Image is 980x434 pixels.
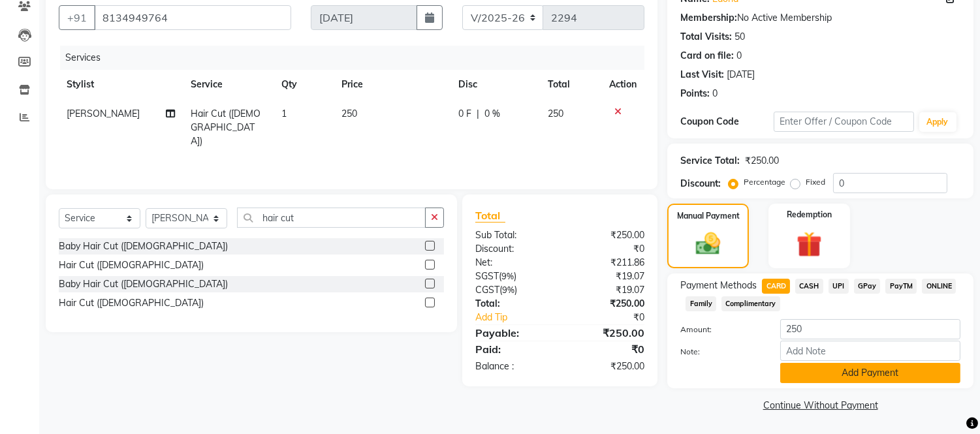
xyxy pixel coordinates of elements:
span: Complimentary [721,296,780,311]
span: ONLINE [922,279,956,294]
div: ₹250.00 [560,360,655,373]
div: Discount: [680,177,721,191]
button: Add Payment [780,363,960,383]
a: Continue Without Payment [670,399,971,412]
div: No Active Membership [680,11,960,25]
div: Last Visit: [680,68,724,82]
th: Total [541,70,602,99]
span: 9% [502,285,514,295]
span: Total [475,209,505,223]
div: ₹19.07 [560,270,655,283]
div: ₹250.00 [560,228,655,242]
div: Payable: [466,325,560,341]
button: +91 [59,5,95,30]
span: CGST [475,284,499,296]
input: Search by Name/Mobile/Email/Code [94,5,291,30]
th: Action [601,70,644,99]
span: SGST [475,270,499,282]
div: ₹19.07 [560,283,655,297]
span: 250 [548,108,564,119]
div: 0 [736,49,742,63]
th: Qty [274,70,334,99]
div: Total Visits: [680,30,732,44]
span: 0 % [484,107,500,121]
th: Price [334,70,450,99]
span: 0 F [458,107,471,121]
th: Stylist [59,70,183,99]
div: Hair Cut ([DEMOGRAPHIC_DATA]) [59,258,204,272]
a: Add Tip [466,311,576,324]
div: Sub Total: [466,228,560,242]
label: Amount: [671,324,770,335]
div: Services [60,46,654,70]
div: ₹250.00 [560,297,655,311]
input: Search or Scan [237,208,426,228]
span: GPay [854,279,881,294]
div: ( ) [466,283,560,297]
div: Membership: [680,11,737,25]
div: [DATE] [727,68,755,82]
span: CASH [795,279,823,294]
input: Amount [780,319,960,339]
div: Baby Hair Cut ([DEMOGRAPHIC_DATA]) [59,240,228,253]
span: 250 [341,108,357,119]
button: Apply [919,112,956,132]
div: Discount: [466,242,560,256]
label: Note: [671,346,770,358]
input: Enter Offer / Coupon Code [774,112,913,132]
div: ₹0 [560,341,655,357]
span: UPI [829,279,849,294]
div: Total: [466,297,560,311]
div: ₹211.86 [560,256,655,270]
span: PayTM [885,279,917,294]
div: Paid: [466,341,560,357]
div: ₹0 [576,311,655,324]
span: Family [686,296,716,311]
div: Net: [466,256,560,270]
div: ₹250.00 [560,325,655,341]
div: Hair Cut ([DEMOGRAPHIC_DATA]) [59,296,204,310]
div: 0 [712,87,718,101]
div: Coupon Code [680,115,774,129]
span: | [477,107,479,121]
span: Payment Methods [680,279,757,292]
div: Card on file: [680,49,734,63]
div: Baby Hair Cut ([DEMOGRAPHIC_DATA]) [59,277,228,291]
label: Percentage [744,176,785,188]
div: 50 [735,30,745,44]
input: Add Note [780,341,960,361]
div: Points: [680,87,710,101]
div: ( ) [466,270,560,283]
label: Fixed [806,176,825,188]
span: 9% [501,271,514,281]
span: Hair Cut ([DEMOGRAPHIC_DATA]) [191,108,261,147]
th: Disc [450,70,540,99]
label: Redemption [787,209,832,221]
th: Service [183,70,274,99]
img: _gift.svg [789,228,830,260]
div: Service Total: [680,154,740,168]
span: 1 [281,108,287,119]
img: _cash.svg [688,230,727,258]
div: ₹0 [560,242,655,256]
div: ₹250.00 [745,154,779,168]
div: Balance : [466,360,560,373]
label: Manual Payment [677,210,740,222]
span: CARD [762,279,790,294]
span: [PERSON_NAME] [67,108,140,119]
